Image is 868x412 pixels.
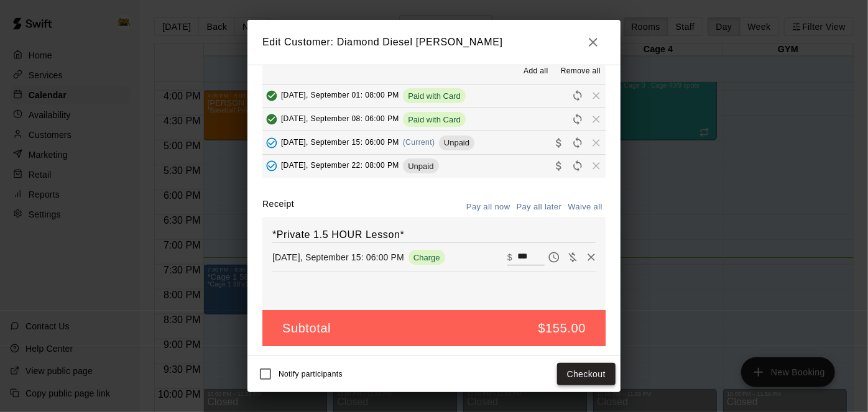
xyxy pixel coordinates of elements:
button: Added & Paid [262,86,281,105]
span: Waive payment [563,252,582,262]
span: Remove [587,91,606,100]
span: Paid with Card [403,91,466,101]
button: Added - Collect Payment [262,134,281,152]
span: Unpaid [439,138,474,147]
span: Pay later [545,252,563,262]
span: [DATE], September 01: 08:00 PM [281,91,399,100]
button: Added & Paid[DATE], September 01: 08:00 PMPaid with CardRescheduleRemove [262,85,606,108]
span: Collect payment [550,161,568,170]
button: Checkout [557,363,616,386]
button: Added & Paid[DATE], September 08: 06:00 PMPaid with CardRescheduleRemove [262,108,606,131]
button: Remove all [556,62,606,81]
span: Paid with Card [403,115,466,124]
span: Unpaid [403,162,438,171]
p: $ [507,251,512,263]
button: Added & Paid [262,110,281,129]
h6: *Private 1.5 HOUR Lesson* [272,227,596,243]
button: Added - Collect Payment[DATE], September 15: 06:00 PM(Current)UnpaidCollect paymentRescheduleRemove [262,131,606,154]
button: Add all [516,62,556,81]
span: Notify participants [279,370,343,378]
span: [DATE], September 22: 08:00 PM [281,162,399,170]
span: Reschedule [568,114,587,124]
button: Pay all later [514,198,565,217]
span: (Current) [403,138,435,147]
span: Remove all [561,65,601,78]
button: Added - Collect Payment[DATE], September 22: 08:00 PMUnpaidCollect paymentRescheduleRemove [262,155,606,178]
button: Waive all [565,198,606,217]
h2: Edit Customer: Diamond Diesel [PERSON_NAME] [247,20,621,65]
span: Remove [587,137,606,147]
h5: Subtotal [282,320,331,337]
label: Receipt [262,198,294,217]
button: Added - Collect Payment [262,157,281,175]
span: [DATE], September 08: 06:00 PM [281,115,399,124]
span: Add all [524,65,548,78]
span: Reschedule [568,137,587,147]
span: [DATE], September 15: 06:00 PM [281,138,399,147]
button: Remove [582,248,601,267]
h5: $155.00 [538,320,586,337]
span: Reschedule [568,161,587,170]
span: Charge [409,253,445,262]
span: Collect payment [550,137,568,147]
span: Remove [587,114,606,124]
span: Reschedule [568,91,587,100]
button: Pay all now [463,198,514,217]
span: Remove [587,161,606,170]
p: [DATE], September 15: 06:00 PM [272,251,404,263]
